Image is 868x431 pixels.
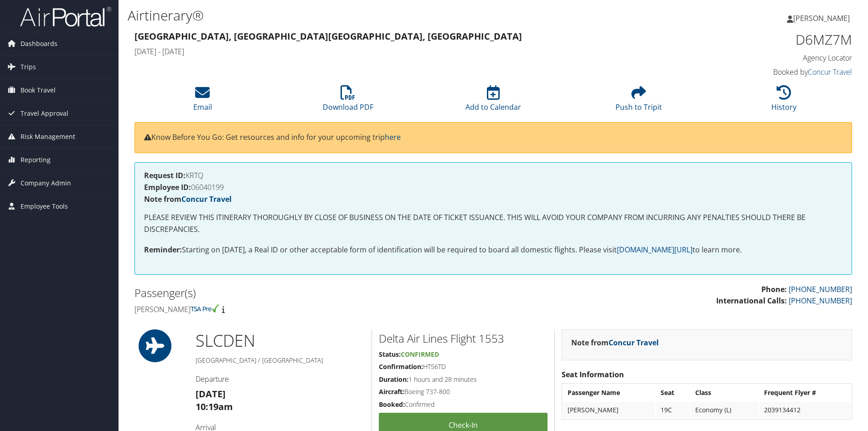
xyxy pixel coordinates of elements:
h2: Delta Air Lines Flight 1553 [379,331,548,346]
span: Employee Tools [21,195,68,218]
strong: Duration: [379,375,408,384]
th: Class [691,385,758,401]
strong: Booked: [379,400,405,409]
td: 19C [656,402,690,418]
span: Dashboards [21,32,57,55]
h5: 1 hours and 28 minutes [379,375,548,384]
strong: Note from [144,194,232,204]
td: Economy (L) [691,402,758,418]
p: PLEASE REVIEW THIS ITINERARY THOROUGHLY BY CLOSE OF BUSINESS ON THE DATE OF TICKET ISSUANCE. THIS... [144,212,842,235]
h4: Agency Locator [683,53,852,63]
strong: International Calls: [716,296,787,306]
th: Seat [656,385,690,401]
h5: Boeing 737-800 [379,387,548,396]
td: 2039134412 [759,402,851,418]
a: [PHONE_NUMBER] [789,284,852,294]
h2: Passenger(s) [134,285,486,301]
span: Confirmed [401,350,439,359]
h5: Confirmed [379,400,548,409]
a: Push to Tripit [615,90,662,112]
a: [DOMAIN_NAME][URL] [617,245,692,255]
img: tsa-precheck.png [191,304,220,313]
a: Email [193,90,212,112]
a: [PHONE_NUMBER] [789,296,852,306]
span: Travel Approval [21,102,68,125]
strong: Request ID: [144,170,186,180]
p: Know Before You Go: Get resources and info for your upcoming trip [144,132,842,144]
strong: Confirmation: [379,362,423,371]
a: Concur Travel [181,194,232,204]
a: Concur Travel [609,338,659,348]
a: History [771,90,796,112]
span: Reporting [21,149,51,171]
span: Book Travel [21,79,56,102]
span: Risk Management [21,125,75,148]
a: Download PDF [323,90,373,112]
p: Starting on [DATE], a Real ID or other acceptable form of identification will be required to boar... [144,244,842,256]
h4: Departure [196,374,365,384]
a: here [385,132,401,142]
h4: [DATE] - [DATE] [134,46,669,56]
strong: [GEOGRAPHIC_DATA], [GEOGRAPHIC_DATA] [GEOGRAPHIC_DATA], [GEOGRAPHIC_DATA] [134,30,522,42]
strong: Aircraft: [379,387,404,396]
th: Frequent Flyer # [759,385,851,401]
strong: Reminder: [144,245,182,255]
h5: [GEOGRAPHIC_DATA] / [GEOGRAPHIC_DATA] [196,356,365,365]
td: [PERSON_NAME] [563,402,655,418]
strong: Seat Information [562,369,624,380]
h1: Airtinerary® [128,6,615,25]
h1: D6MZ7M [683,30,852,49]
strong: [DATE] [196,388,226,400]
span: [PERSON_NAME] [793,13,850,23]
strong: Employee ID: [144,182,191,192]
h4: KRTQ [144,172,842,179]
h4: [PERSON_NAME] [134,304,486,314]
strong: Phone: [761,284,787,294]
span: Company Admin [21,172,71,195]
h4: Booked by [683,67,852,77]
a: Add to Calendar [465,90,521,112]
a: [PERSON_NAME] [787,5,859,32]
img: airportal-logo.png [20,6,111,27]
strong: Status: [379,350,401,359]
h1: SLC DEN [196,329,365,352]
th: Passenger Name [563,385,655,401]
strong: 10:19am [196,400,233,413]
h5: HT56TD [379,362,548,371]
h4: 06040199 [144,184,842,191]
strong: Note from [571,338,659,348]
span: Trips [21,56,36,78]
a: Concur Travel [808,67,852,77]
